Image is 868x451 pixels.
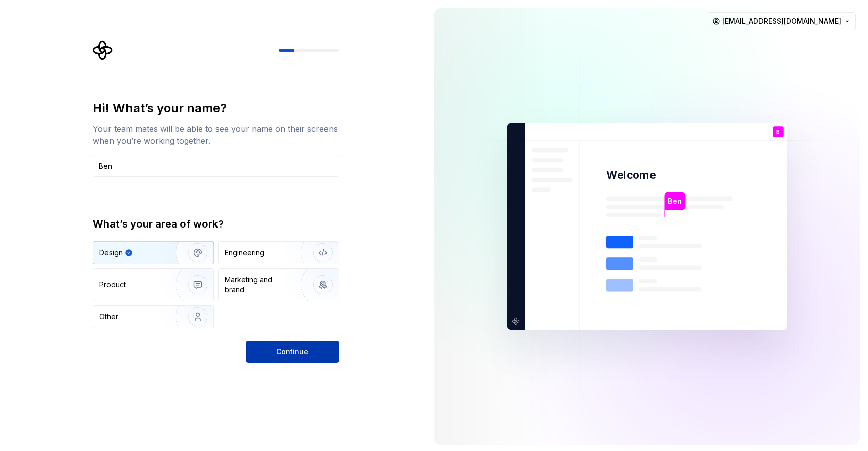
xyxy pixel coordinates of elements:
[606,168,656,182] p: Welcome
[93,123,339,147] div: Your team mates will be able to see your name on their screens when you’re working together.
[99,248,123,258] div: Design
[225,275,292,295] div: Marketing and brand
[276,347,308,357] span: Continue
[99,312,118,322] div: Other
[668,196,682,207] p: Ben
[776,129,780,135] p: B
[93,217,339,231] div: What’s your area of work?
[99,280,126,290] div: Product
[708,12,856,30] button: [EMAIL_ADDRESS][DOMAIN_NAME]
[93,100,339,117] div: Hi! What’s your name?
[93,155,339,177] input: Han Solo
[246,341,339,363] button: Continue
[225,248,264,258] div: Engineering
[93,40,113,60] svg: Supernova Logo
[722,16,841,26] span: [EMAIL_ADDRESS][DOMAIN_NAME]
